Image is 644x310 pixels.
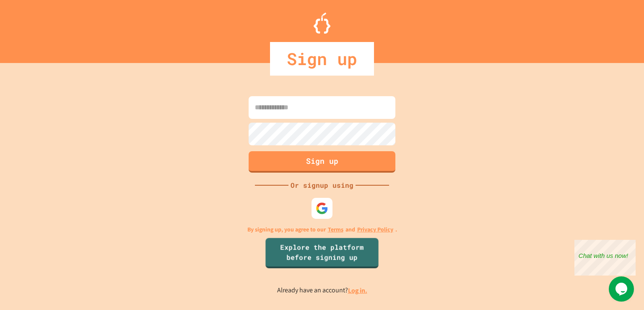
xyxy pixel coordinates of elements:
[316,202,328,215] img: google-icon.svg
[348,286,367,295] a: Log in.
[247,225,397,234] p: By signing up, you agree to our and .
[249,151,395,173] button: Sign up
[314,13,330,34] img: Logo.svg
[288,180,356,190] div: Or signup using
[277,285,367,296] p: Already have an account?
[270,42,374,76] div: Sign up
[609,276,636,302] iframe: chat widget
[357,225,393,234] a: Privacy Policy
[328,225,343,234] a: Terms
[265,238,378,268] a: Explore the platform before signing up
[574,240,636,276] iframe: chat widget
